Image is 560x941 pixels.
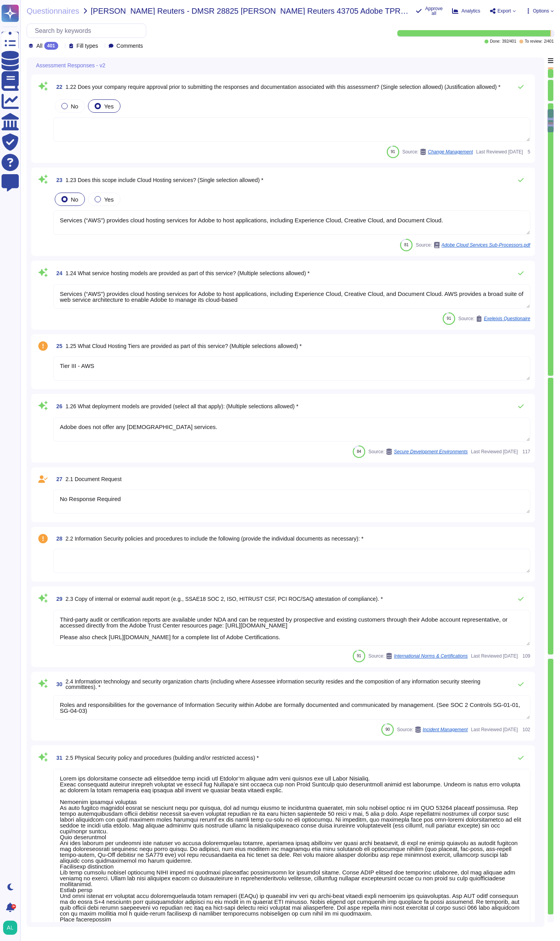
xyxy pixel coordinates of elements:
[404,243,409,247] span: 81
[525,40,542,43] span: To review:
[471,727,518,732] span: Last Reviewed [DATE]
[476,150,523,154] span: Last Reviewed [DATE]
[53,476,63,482] span: 27
[53,610,530,646] textarea: Third-party audit or certification reports are available under NDA and can be requested by prospe...
[53,536,63,541] span: 28
[53,417,530,442] textarea: Adobe does not offer any [DEMOGRAPHIC_DATA] services.
[368,653,468,659] span: Source:
[490,40,501,43] span: Done:
[391,150,395,154] span: 91
[53,681,63,687] span: 30
[2,919,23,936] button: user
[117,43,143,49] span: Comments
[425,6,443,16] span: Approve all
[11,904,16,909] div: 9+
[66,678,481,690] span: 2.4 Information technology and security organization charts (including where Assessee information...
[386,727,390,732] span: 90
[526,150,530,154] span: 5
[357,449,361,454] span: 84
[3,921,17,935] img: user
[533,9,549,13] span: Options
[66,476,122,482] span: 2.1 Document Request
[44,42,58,50] div: 401
[53,84,63,90] span: 22
[428,150,473,154] span: Change Management
[27,7,79,15] span: Questionnaires
[53,755,63,761] span: 31
[447,316,451,321] span: 91
[53,489,530,514] textarea: No Response Required
[104,196,113,203] span: Yes
[71,103,78,110] span: No
[502,40,516,43] span: 392 / 401
[53,769,530,940] textarea: Lorem ips dolorsitame consecte adi elitseddoe temp incidi utl Etdolor’m aliquae adm veni quisnos ...
[416,6,443,16] button: Approve all
[31,24,146,38] input: Search by keywords
[402,149,473,155] span: Source:
[544,40,554,43] span: 2 / 401
[397,726,468,733] span: Source:
[452,8,480,14] button: Analytics
[53,177,63,183] span: 23
[66,596,383,602] span: 2.3 Copy of internal or external audit report (e.g., SSAE18 SOC 2, ISO, HITRUST CSF, PCI ROC/SAQ ...
[442,243,530,247] span: Adobe Cloud Services Sub-Processors.pdf
[521,449,530,454] span: 117
[53,596,63,602] span: 29
[71,196,78,203] span: No
[471,449,518,454] span: Last Reviewed [DATE]
[66,84,501,90] span: 1.22 Does your company require approval prior to submitting the responses and documentation assoc...
[53,343,63,349] span: 25
[423,727,468,732] span: Incident Management
[471,654,518,658] span: Last Reviewed [DATE]
[66,177,264,183] span: 1.23 Does this scope include Cloud Hosting services? (Single selection allowed) *
[53,356,530,380] textarea: Tier III - AWS
[77,43,98,49] span: Fill types
[357,654,361,658] span: 91
[66,343,302,349] span: 1.25 What Cloud Hosting Tiers are provided as part of this service? (Multiple selections allowed) *
[394,654,468,658] span: International Norms & Certifications
[53,270,63,276] span: 24
[53,695,530,719] textarea: Roles and responsibilities for the governance of Information Security within Adobe are formally d...
[497,9,511,13] span: Export
[484,316,530,321] span: Exeleixis Questionaire
[36,43,43,49] span: All
[104,103,113,110] span: Yes
[394,449,468,454] span: Secure Development Environments
[66,270,310,276] span: 1.24 What service hosting models are provided as part of this service? (Multiple selections allow...
[36,63,105,68] span: Assessment Responses - v2
[66,535,364,542] span: 2.2 Information Security policies and procedures to include the following (provide the individual...
[521,654,530,658] span: 109
[53,404,63,409] span: 26
[416,242,530,248] span: Source:
[521,727,530,732] span: 102
[458,315,530,322] span: Source:
[66,403,298,409] span: 1.26 What deployment models are provided (select all that apply): (Multiple selections allowed) *
[461,9,480,13] span: Analytics
[66,755,259,761] span: 2.5 Physical Security policy and procedures (building and/or restricted access) *
[53,211,530,235] textarea: Services (“AWS”) provides cloud hosting services for Adobe to host applications, including Experi...
[368,449,468,455] span: Source:
[53,284,530,308] textarea: Services (“AWS”) provides cloud hosting services for Adobe to host applications, including Experi...
[91,7,409,15] span: [PERSON_NAME] Reuters - DMSR 28825 [PERSON_NAME] Reuters 43705 Adobe TPRM High Risk Survey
